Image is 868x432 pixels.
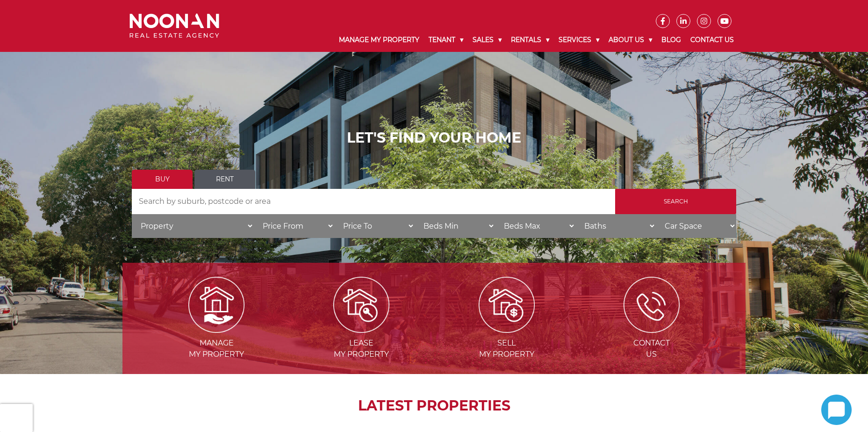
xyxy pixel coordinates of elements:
span: Lease my Property [290,338,433,360]
img: Lease my property [333,277,389,333]
img: Noonan Real Estate Agency [129,14,219,38]
a: Sell my property Sellmy Property [435,300,578,359]
a: Blog [657,28,686,52]
span: Manage my Property [145,338,288,360]
a: Sales [468,28,506,52]
img: Sell my property [479,277,535,333]
a: Lease my property Leasemy Property [290,300,433,359]
a: Manage my Property Managemy Property [145,300,288,359]
a: Tenant [424,28,468,52]
input: Search [615,189,736,214]
a: Manage My Property [334,28,424,52]
a: Services [554,28,604,52]
a: Rent [194,170,255,189]
span: Sell my Property [435,338,578,360]
a: Buy [132,170,193,189]
a: Contact Us [686,28,739,52]
span: Contact Us [580,338,723,360]
input: Search by suburb, postcode or area [132,189,615,214]
a: ICONS ContactUs [580,300,723,359]
a: About Us [604,28,657,52]
img: Manage my Property [188,277,244,333]
h2: LATEST PROPERTIES [146,397,722,414]
h1: LET'S FIND YOUR HOME [132,130,736,146]
a: Rentals [506,28,554,52]
img: ICONS [624,277,680,333]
